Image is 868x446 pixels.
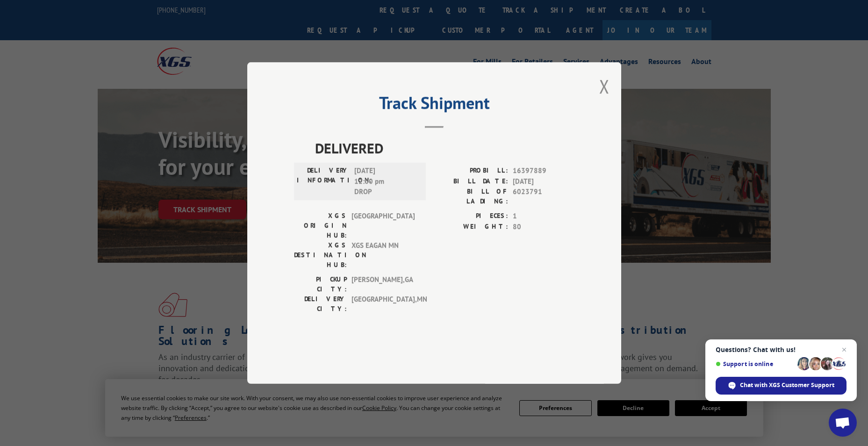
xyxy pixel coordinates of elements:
span: Close chat [839,344,850,355]
span: 6023791 [513,187,574,206]
label: BILL OF LADING: [434,187,508,206]
label: XGS DESTINATION HUB: [294,240,347,270]
span: [DATE] [513,176,574,187]
span: [GEOGRAPHIC_DATA] [352,211,415,240]
span: 16397889 [513,165,574,176]
div: Chat with XGS Customer Support [716,377,846,395]
label: PICKUP CITY: [294,274,347,294]
span: Support is online [716,360,794,367]
span: 80 [513,222,574,232]
span: XGS EAGAN MN [352,240,415,270]
span: 1 [513,211,574,222]
label: BILL DATE: [434,176,508,187]
label: DELIVERY CITY: [294,294,347,314]
button: Close modal [599,74,610,99]
span: Chat with XGS Customer Support [740,381,834,389]
span: [PERSON_NAME] , GA [352,274,415,294]
label: WEIGHT: [434,222,508,232]
label: DELIVERY INFORMATION: [297,165,350,197]
h2: Track Shipment [294,96,574,114]
span: Questions? Chat with us! [716,346,846,353]
div: Open chat [829,409,857,437]
span: [GEOGRAPHIC_DATA] , MN [352,294,415,314]
span: DELIVERED [315,137,574,158]
label: PROBILL: [434,165,508,176]
span: [DATE] 12:00 pm DROP [354,165,417,197]
label: PIECES: [434,211,508,222]
label: XGS ORIGIN HUB: [294,211,347,240]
